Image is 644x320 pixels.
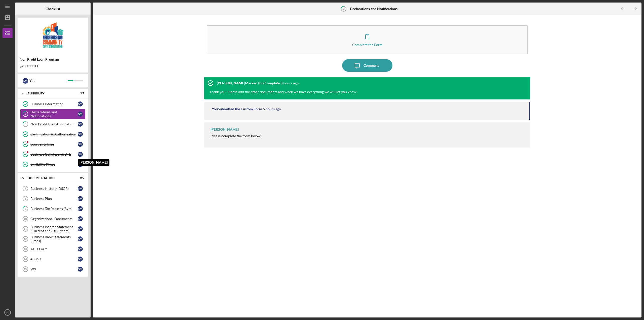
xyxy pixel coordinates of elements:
div: Business Plan [30,197,78,201]
a: 3Non Profit Loan ApplicationSM [20,119,86,129]
div: Eligibility Phase [30,162,78,166]
div: S M [78,267,83,272]
div: [PERSON_NAME] Marked this Complete [217,81,280,85]
a: Sources & UsesSM [20,139,86,149]
tspan: 10 [24,217,27,220]
tspan: 14 [24,258,27,261]
a: Business InformationSM [20,99,86,109]
div: Documentation [28,176,72,180]
button: SM [3,307,13,317]
tspan: 2 [25,113,26,116]
div: S M [23,78,28,84]
tspan: 8 [25,197,26,200]
div: Business Tax Returns (3yrs) [30,207,78,211]
div: Sources & Uses [30,142,78,146]
a: 144506 TSM [20,254,86,264]
a: Business Collateral & DTESM[PERSON_NAME] [20,149,86,159]
div: [PERSON_NAME] [211,127,239,131]
text: SM [6,311,9,314]
div: ACH Form [30,247,78,251]
div: S M [78,132,83,137]
a: Eligibility PhaseSM [20,159,86,169]
a: 8Business PlanSM [20,194,86,204]
a: Certification & AuthorizationSM [20,129,86,139]
div: 0 / 9 [75,176,84,180]
div: Declarations and Notifications [30,110,78,118]
div: 4506 T [30,257,78,261]
div: Organizational Documents [30,217,78,221]
a: 13ACH FormSM [20,244,86,254]
div: Complete the Form [352,43,383,47]
a: 9Business Tax Returns (3yrs)SM [20,204,86,214]
button: Complete the Form [207,25,528,54]
div: S M [78,142,83,147]
div: S M [78,162,83,167]
div: S M [78,226,83,231]
div: Thank you! Please add the other documents and when we have everything we will let you know! [209,89,357,94]
div: You Submitted the Custom Form [212,107,262,111]
div: S M [78,112,83,117]
tspan: 15 [24,268,27,271]
b: Checklist [46,7,60,11]
div: S M [78,206,83,211]
tspan: 2 [343,7,344,10]
a: 11Business Income Statement (Current and 3 full years)SM [20,224,86,234]
a: 10Organizational DocumentsSM [20,214,86,224]
div: You [29,76,68,85]
div: Non Profit Loan Program [20,57,86,61]
tspan: 7 [25,187,26,190]
div: 5 / 7 [75,92,84,95]
div: S M [78,246,83,252]
a: 12Business Bank Statements (3mos)SM [20,234,86,244]
div: S M [78,236,83,241]
time: 2025-10-09 17:09 [280,81,299,85]
div: Certification & Authorization [30,132,78,136]
tspan: 11 [24,227,27,230]
tspan: 9 [25,207,26,210]
div: $250,000.00 [20,64,86,68]
div: S M [78,196,83,201]
div: Business Information [30,102,78,106]
div: Non Profit Loan Application [30,122,78,126]
div: Comment [364,59,379,72]
b: Declarations and Notifications [350,7,397,11]
a: 15W9SM [20,264,86,274]
div: S M [78,257,83,262]
div: S M [78,186,83,191]
div: Business Bank Statements (3mos) [30,235,78,243]
div: S M [78,101,83,106]
div: Please complete the form below! [211,134,262,138]
a: 7Business History (DSCR)SM [20,184,86,194]
time: 2025-10-09 15:06 [263,107,281,111]
div: Eligibility [28,92,72,95]
tspan: 3 [25,123,26,126]
img: Product logo [18,20,88,50]
tspan: 13 [24,247,27,251]
div: Business Income Statement (Current and 3 full years) [30,225,78,233]
div: Business Collateral & DTE [30,152,78,156]
div: W9 [30,267,78,271]
div: S M [78,122,83,127]
div: Business History (DSCR) [30,187,78,191]
button: Comment [342,59,392,72]
div: S M [78,152,83,157]
div: S M [78,216,83,221]
tspan: 12 [24,237,27,240]
a: 2Declarations and NotificationsSM [20,109,86,119]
